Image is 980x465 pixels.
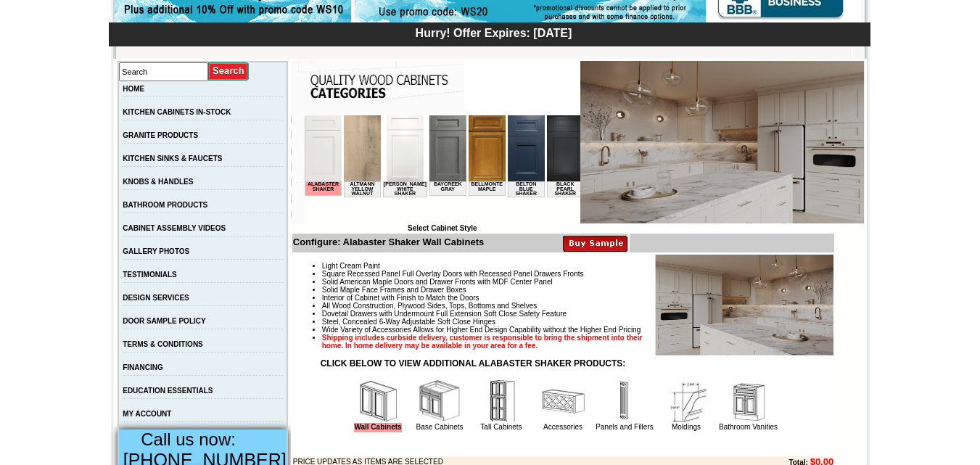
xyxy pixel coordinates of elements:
a: Accessories [543,423,582,431]
span: Square Recessed Panel Full Overlay Doors with Recessed Panel Drawers Fronts [322,270,584,278]
span: Call us now: [141,429,236,449]
input: Submit [208,62,250,81]
img: Moldings [664,379,708,423]
img: Base Cabinets [418,379,461,423]
b: Select Cabinet Style [408,224,477,232]
a: GRANITE PRODUCTS [123,131,198,139]
span: All Wood Construction, Plywood Sides, Tops, Bottoms and Shelves [322,302,537,310]
a: Panels and Fillers [596,423,653,431]
span: Solid Maple Face Frames and Drawer Boxes [322,286,466,294]
a: KITCHEN CABINETS IN-STOCK [123,108,231,116]
a: EDUCATION ESSENTIALS [123,387,213,395]
a: CABINET ASSEMBLY VIDEOS [123,224,226,232]
a: MY ACCOUNT [123,410,171,418]
a: DESIGN SERVICES [123,294,189,302]
a: Tall Cabinets [480,423,522,431]
img: Tall Cabinets [479,379,523,423]
span: Steel, Concealed 6-Way Adjustable Soft Close Hinges [322,318,495,326]
a: HOME [123,85,144,93]
a: GALLERY PHOTOS [123,247,189,255]
img: Product Image [655,255,833,355]
a: DOOR SAMPLE POLICY [123,317,205,325]
a: Wall Cabinets [354,423,401,432]
img: Wall Cabinets [356,379,400,423]
img: Alabaster Shaker [580,61,865,223]
img: Panels and Fillers [603,379,646,423]
div: Hurry! Offer Expires: [DATE] [116,25,870,40]
a: TESTIMONIALS [123,271,176,279]
span: Wide Variety of Accessories Allows for Higher End Design Capability without the Higher End Pricing [322,326,641,334]
a: TERMS & CONDITIONS [123,340,203,348]
span: Solid American Maple Doors and Drawer Fronts with MDF Center Panel [322,278,553,286]
strong: Shipping includes curbside delivery, customer is responsible to bring the shipment into their hom... [322,334,643,350]
img: Bathroom Vanities [726,379,770,423]
iframe: Browser incompatible [305,115,580,224]
a: Bathroom Vanities [719,423,778,431]
img: Accessories [541,379,585,423]
a: FINANCING [123,363,163,371]
a: BATHROOM PRODUCTS [123,201,207,209]
span: Light Cream Paint [322,262,380,270]
b: Configure: Alabaster Shaker Wall Cabinets [293,236,484,247]
strong: CLICK BELOW TO VIEW ADDITIONAL ALABASTER SHAKER PRODUCTS: [321,358,626,369]
td: Black Pearl Shaker [242,66,279,82]
span: Dovetail Drawers with Undermount Full Extension Soft Close Safety Feature [322,310,567,318]
span: Interior of Cabinet with Finish to Match the Doors [322,294,479,302]
a: KNOBS & HANDLES [123,178,193,186]
a: Base Cabinets [416,423,463,431]
a: KITCHEN SINKS & FAUCETS [123,155,222,162]
a: Moldings [672,423,701,431]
